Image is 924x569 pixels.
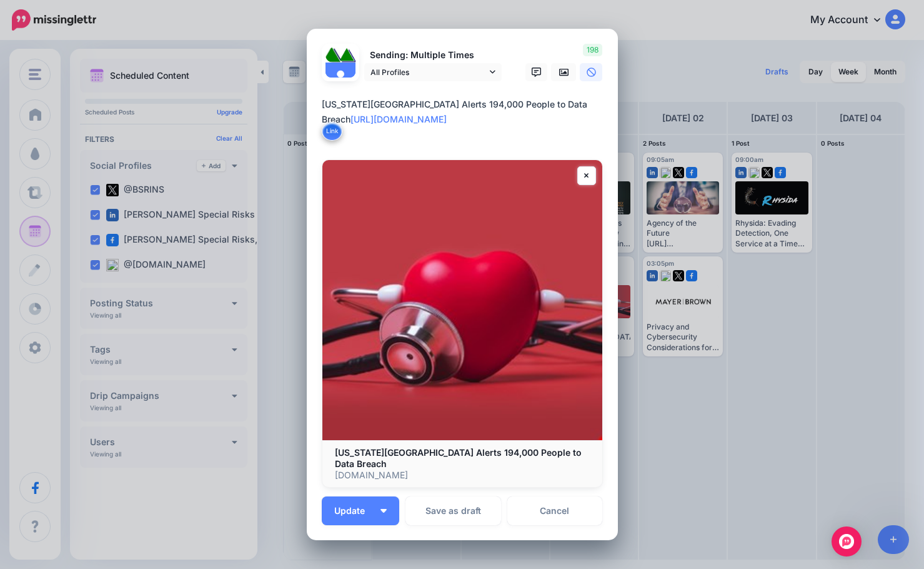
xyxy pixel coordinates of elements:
[322,160,602,440] img: New York Blood Center Alerts 194,000 People to Data Breach
[405,496,501,525] button: Save as draft
[364,48,502,63] p: Sending: Multiple Times
[364,63,502,81] a: All Profiles
[507,496,603,525] a: Cancel
[322,122,342,141] button: Link
[322,97,609,127] div: [US_STATE][GEOGRAPHIC_DATA] Alerts 194,000 People to Data Breach
[322,496,399,525] button: Update
[334,506,374,515] span: Update
[380,509,387,513] img: arrow-down-white.png
[335,470,590,481] p: [DOMAIN_NAME]
[335,447,582,469] b: [US_STATE][GEOGRAPHIC_DATA] Alerts 194,000 People to Data Breach
[340,48,355,63] img: 1Q3z5d12-75797.jpg
[325,48,340,63] img: 379531_475505335829751_837246864_n-bsa122537.jpg
[325,63,355,93] img: user_default_image.png
[832,526,862,556] div: Open Intercom Messenger
[370,66,487,79] span: All Profiles
[583,44,602,56] span: 198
